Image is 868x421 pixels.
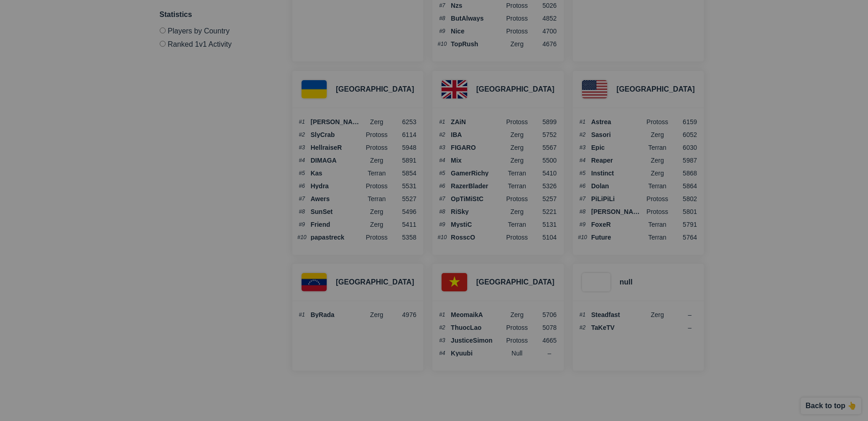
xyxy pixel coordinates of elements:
[297,235,307,240] span: #10
[644,131,671,138] span: Zerg
[644,312,671,318] span: Zerg
[670,119,697,125] span: 6159
[591,170,644,176] span: Instinct
[297,222,307,227] span: #9
[437,350,447,356] span: #4
[363,131,390,138] span: Protoss
[644,221,671,228] span: Terran
[297,209,307,214] span: #8
[437,3,447,8] span: #7
[160,37,270,48] label: Ranked 1v1 Activity
[577,145,588,150] span: #3
[451,208,504,215] span: RiSky
[311,157,364,164] span: DIMAGA
[670,131,697,138] span: 6052
[363,221,390,228] span: Zerg
[451,234,504,241] span: RosscO
[504,208,530,215] span: Zerg
[577,170,588,176] span: #5
[591,196,644,202] span: PiLiPiLi
[670,196,697,202] span: 5802
[363,119,390,125] span: zerg
[437,338,447,343] span: #3
[390,119,416,125] span: 6253
[451,324,504,331] span: ThuocLao
[670,144,697,151] span: 6030
[451,221,504,228] span: MystiC
[530,15,557,22] span: 4852
[297,145,307,150] span: #3
[670,183,697,189] span: 5864
[591,312,644,318] span: Steadfast
[670,170,697,176] span: 5868
[451,170,504,176] span: GamerRichy
[577,158,588,163] span: #4
[363,183,390,189] span: Protoss
[437,196,447,202] span: #7
[577,325,588,330] span: #2
[297,170,307,176] span: #5
[504,2,530,9] span: Protoss
[591,208,644,215] span: [PERSON_NAME]
[688,324,691,331] span: –
[591,183,644,189] span: Dolan
[504,183,530,189] span: Terran
[311,221,364,228] span: Friend
[160,9,270,20] h3: Statistics
[530,119,557,125] span: 5899
[336,84,414,95] h3: [GEOGRAPHIC_DATA]
[644,119,671,125] span: protoss
[577,312,588,317] span: #1
[390,183,416,189] span: 5531
[297,158,307,163] span: #4
[451,41,504,47] span: TopRush
[577,119,588,125] span: #1
[504,221,530,228] span: Terran
[530,337,557,344] span: 4665
[437,41,447,47] span: #10
[504,131,530,138] span: Zerg
[530,28,557,34] span: 4700
[451,15,504,22] span: ButAlways
[363,208,390,215] span: Zerg
[504,350,530,356] span: null
[548,350,551,357] span: –
[644,157,671,164] span: Zerg
[297,183,307,189] span: #6
[504,157,530,164] span: Zerg
[805,402,857,410] p: Back to top 👆
[311,196,364,202] span: Awers
[451,312,504,318] span: MeomaikA
[577,183,588,189] span: #6
[311,183,364,189] span: Hydra
[437,119,447,125] span: #1
[451,337,504,344] span: JusticeSimon
[390,131,416,138] span: 6114
[437,132,447,137] span: #2
[437,158,447,163] span: #4
[504,119,530,125] span: Protoss
[476,277,555,288] h3: [GEOGRAPHIC_DATA]
[530,208,557,215] span: 5221
[390,196,416,202] span: 5527
[591,131,644,138] span: Sasori
[390,144,416,151] span: 5948
[311,312,364,318] span: ByRada
[390,221,416,228] span: 5411
[644,196,671,202] span: Protoss
[577,235,588,240] span: #10
[451,119,504,125] span: ZAiN
[530,324,557,331] span: 5078
[451,157,504,164] span: Mix
[437,209,447,214] span: #8
[437,235,447,240] span: #10
[530,144,557,151] span: 5567
[451,131,504,138] span: IBA
[530,234,557,241] span: 5104
[530,170,557,176] span: 5410
[577,222,588,227] span: #9
[644,208,671,215] span: Protoss
[451,144,504,151] span: FIGARO
[670,234,697,241] span: 5764
[644,234,671,241] span: Terran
